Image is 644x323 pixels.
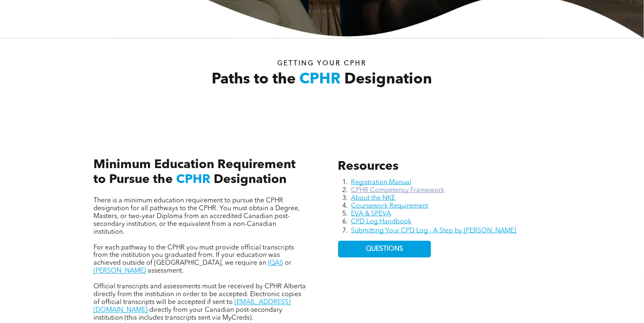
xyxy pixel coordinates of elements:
[176,173,210,186] span: CPHR
[351,211,391,217] a: EVA & SPEVA
[268,260,283,267] a: IQAS
[93,159,296,186] span: Minimum Education Requirement to Pursue the
[285,260,291,267] span: or
[338,241,431,258] a: QUESTIONS
[338,160,399,173] span: Resources
[344,72,432,87] span: Designation
[366,245,403,253] span: QUESTIONS
[351,203,429,209] a: Coursework Requirement
[351,228,517,234] a: Submitting Your CPD Log - A Step by [PERSON_NAME]
[148,268,184,275] span: assessment.
[299,72,341,87] span: CPHR
[351,179,412,186] a: Registration Manual
[212,72,296,87] span: Paths to the
[93,245,294,267] span: For each pathway to the CPHR you must provide official transcripts from the institution you gradu...
[93,307,282,322] span: directly from your Canadian post-secondary institution (this includes transcripts sent via MyCreds).
[351,195,396,202] a: About the NKE
[214,173,286,186] span: Designation
[93,299,291,314] a: [EMAIL_ADDRESS][DOMAIN_NAME]
[93,197,300,235] span: There is a minimum education requirement to pursue the CPHR designation for all pathways to the C...
[351,187,445,194] a: CPHR Competency Framework
[351,218,412,225] a: CPD Log Handbook
[93,284,306,306] span: Official transcripts and assessments must be received by CPHR Alberta directly from the instituti...
[93,268,146,275] a: [PERSON_NAME]
[277,60,367,67] span: Getting your Cphr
